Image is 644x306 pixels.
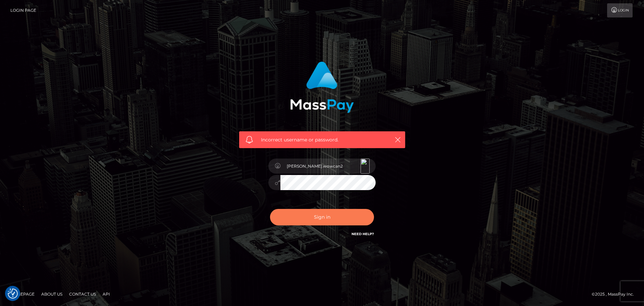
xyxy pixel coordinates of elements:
a: Login Page [10,3,36,17]
img: icon_180.svg [361,159,370,174]
input: Username... [280,159,376,174]
a: Need Help? [352,232,374,236]
img: MassPay Login [290,61,354,113]
a: Contact Us [66,289,99,299]
a: Homepage [7,289,37,299]
button: Consent Preferences [8,289,18,299]
span: Incorrect username or password. [261,136,383,143]
a: API [100,289,113,299]
img: Revisit consent button [8,289,18,299]
a: About Us [39,289,65,299]
div: © 2025 , MassPay Inc. [592,291,639,298]
a: Login [607,3,633,17]
button: Sign in [270,209,374,225]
